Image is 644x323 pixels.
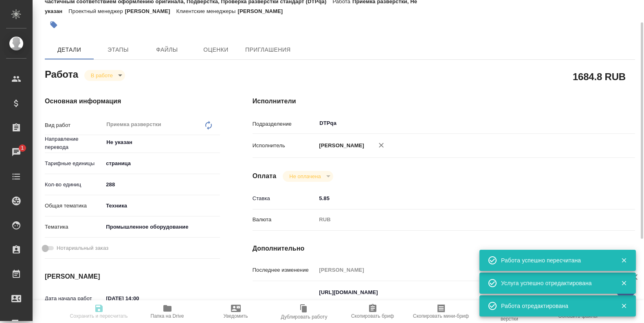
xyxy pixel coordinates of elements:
div: Услуга успешно отредактирована [501,279,609,287]
span: Уведомить [224,313,248,319]
p: Валюта [253,216,317,224]
span: Сохранить и пересчитать [70,313,128,319]
span: Файлы [147,45,187,55]
span: Оценки [196,45,235,55]
span: Нотариальный заказ [57,244,108,252]
button: Сохранить и пересчитать [65,300,133,323]
h4: Оплата [253,171,277,181]
input: ✎ Введи что-нибудь [103,292,174,304]
p: [PERSON_NAME] [125,8,176,14]
span: Дублировать работу [281,314,327,320]
button: Добавить тэг [45,16,63,34]
button: Скопировать бриф [338,300,407,323]
h2: 1684.8 RUB [573,70,626,83]
p: Тарифные единицы [45,159,103,168]
button: Удалить исполнителя [372,136,390,154]
div: В работе [84,70,125,81]
p: Тематика [45,223,103,231]
span: Приглашения [245,45,291,55]
button: Закрыть [615,302,632,310]
p: Кол-во единиц [45,181,103,189]
p: Вид работ [45,121,103,129]
p: Проектный менеджер [68,8,125,14]
button: Закрыть [615,279,632,287]
button: В работе [88,72,115,79]
p: Клиентские менеджеры [176,8,238,14]
div: Работа успешно пересчитана [501,256,609,264]
div: Промышленное оборудование [103,220,220,234]
div: В работе [283,171,333,182]
p: Общая тематика [45,202,103,210]
div: страница [103,157,220,170]
p: Последнее изменение [253,266,317,274]
p: Направление перевода [45,135,103,151]
div: Работа отредактирована [501,302,609,310]
p: Ставка [253,194,317,203]
button: Ссылка на инструкции верстки [475,300,544,323]
p: Подразделение [253,120,317,128]
button: Open [215,142,217,143]
input: ✎ Введи что-нибудь [103,179,220,190]
button: Закрыть [615,257,632,264]
button: Open [599,122,600,124]
p: Исполнитель [253,142,317,150]
span: Скопировать мини-бриф [413,313,469,319]
h4: Дополнительно [253,244,635,253]
h4: [PERSON_NAME] [45,272,220,282]
p: [PERSON_NAME] [316,142,364,150]
span: Этапы [99,45,138,55]
p: Дата начала работ [45,295,103,303]
h4: Основная информация [45,96,220,106]
h4: Исполнители [253,96,635,106]
button: Папка на Drive [133,300,202,323]
div: Техника [103,199,220,213]
span: Скопировать бриф [351,313,394,319]
span: 1 [16,144,29,152]
h2: Работа [45,66,78,81]
div: RUB [316,213,603,227]
span: Детали [50,45,89,55]
a: 1 [2,142,31,162]
button: Скопировать мини-бриф [407,300,475,323]
span: Папка на Drive [151,313,184,319]
button: Дублировать работу [270,300,338,323]
input: ✎ Введи что-нибудь [316,192,603,204]
input: Пустое поле [316,264,603,276]
p: [PERSON_NAME] [237,8,289,14]
button: Уведомить [202,300,270,323]
button: Не оплачена [287,173,323,180]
